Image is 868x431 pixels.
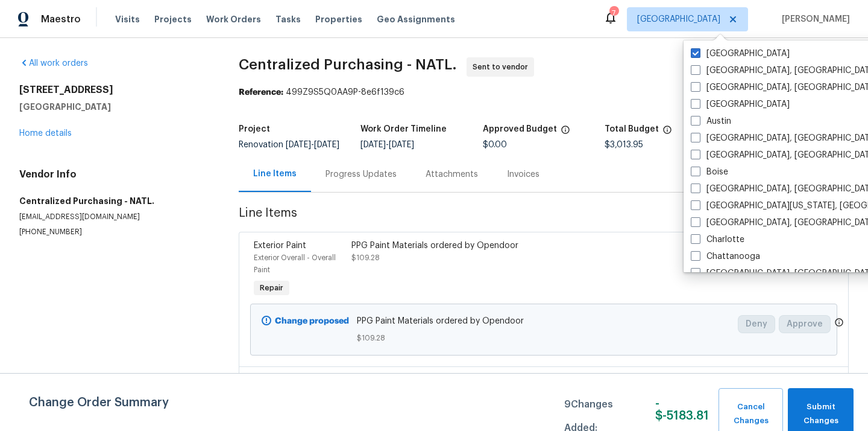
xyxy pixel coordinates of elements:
[691,48,790,60] label: [GEOGRAPHIC_DATA]
[314,141,339,149] span: [DATE]
[357,332,731,344] span: $109.28
[360,141,386,149] span: [DATE]
[239,88,283,97] b: Reference:
[41,13,81,25] span: Maestro
[255,282,288,294] span: Repair
[325,168,397,180] div: Progress Updates
[637,13,720,25] span: [GEOGRAPHIC_DATA]
[254,241,306,250] span: Exterior Paint
[483,125,557,133] h5: Approved Budget
[473,61,533,73] span: Sent to vendor
[275,317,349,325] b: Change proposed
[360,141,414,149] span: -
[286,141,311,149] span: [DATE]
[662,125,672,141] span: The total cost of line items that have been proposed by Opendoor. This sum includes line items th...
[360,125,447,133] h5: Work Order Timeline
[483,141,507,149] span: $0.00
[253,168,297,180] div: Line Items
[239,125,270,133] h5: Project
[19,212,210,222] p: [EMAIL_ADDRESS][DOMAIN_NAME]
[315,13,362,25] span: Properties
[605,125,659,133] h5: Total Budget
[507,168,539,180] div: Invoices
[351,254,380,261] span: $109.28
[239,207,784,229] span: Line Items
[609,7,618,19] div: 7
[239,57,457,72] span: Centralized Purchasing - NATL.
[154,13,192,25] span: Projects
[19,227,210,237] p: [PHONE_NUMBER]
[19,84,210,96] h2: [STREET_ADDRESS]
[377,13,455,25] span: Geo Assignments
[834,318,844,330] span: Only a market manager or an area construction manager can approve
[19,59,88,68] a: All work orders
[115,13,140,25] span: Visits
[19,101,210,113] h5: [GEOGRAPHIC_DATA]
[561,125,570,141] span: The total cost of line items that have been approved by both Opendoor and the Trade Partner. This...
[691,115,731,127] label: Austin
[777,13,850,25] span: [PERSON_NAME]
[254,254,336,273] span: Exterior Overall - Overall Paint
[725,400,777,428] span: Cancel Changes
[691,98,790,110] label: [GEOGRAPHIC_DATA]
[19,129,72,138] a: Home details
[389,141,414,149] span: [DATE]
[239,86,849,98] div: 499Z9S5Q0AA9P-8e6f139c6
[275,15,301,24] span: Tasks
[691,251,760,263] label: Chattanooga
[357,315,731,327] span: PPG Paint Materials ordered by Opendoor
[426,168,478,180] div: Attachments
[239,141,339,149] span: Renovation
[691,166,728,178] label: Boise
[19,195,210,207] h5: Centralized Purchasing - NATL.
[691,234,744,246] label: Charlotte
[206,13,261,25] span: Work Orders
[351,240,589,252] div: PPG Paint Materials ordered by Opendoor
[738,315,775,333] button: Deny
[605,141,643,149] span: $3,013.95
[286,141,339,149] span: -
[779,315,831,333] button: Approve
[19,168,210,180] h4: Vendor Info
[794,400,848,428] span: Submit Changes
